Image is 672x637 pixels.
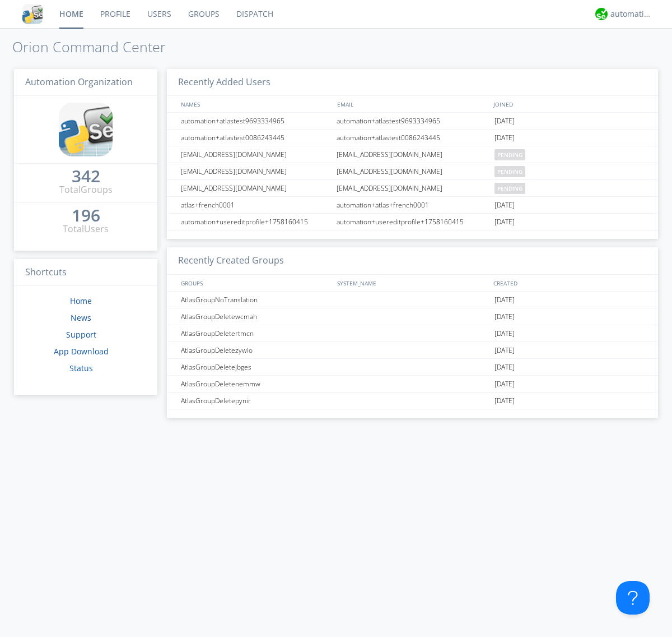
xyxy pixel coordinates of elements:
[178,359,333,375] div: AtlasGroupDeletejbges
[66,329,96,340] a: Support
[167,342,658,359] a: AtlasGroupDeletezywio[DATE]
[494,149,525,160] span: pending
[334,214,492,230] div: automation+usereditprofile+1758160415
[178,113,333,129] div: automation+atlastest9693334965
[167,146,658,163] a: [EMAIL_ADDRESS][DOMAIN_NAME][EMAIL_ADDRESS][DOMAIN_NAME]pending
[178,96,332,112] div: NAMES
[69,363,93,373] a: Status
[167,214,658,230] a: automation+usereditprofile+1758160415automation+usereditprofile+1758160415[DATE]
[167,325,658,342] a: AtlasGroupDeletertmcn[DATE]
[167,292,658,308] a: AtlasGroupNoTranslation[DATE]
[72,210,100,221] div: 196
[334,275,491,291] div: SYSTEM_NAME
[595,8,608,20] img: d2d01cd9b4174d08988066c6d424eccd
[167,376,658,393] a: AtlasGroupDeletenemmw[DATE]
[494,292,515,308] span: [DATE]
[494,183,525,194] span: pending
[494,197,515,214] span: [DATE]
[494,325,515,342] span: [DATE]
[494,308,515,325] span: [DATE]
[494,359,515,376] span: [DATE]
[178,197,333,213] div: atlas+french0001
[22,4,43,24] img: cddb5a64eb264b2086981ab96f4c1ba7
[334,163,492,179] div: [EMAIL_ADDRESS][DOMAIN_NAME]
[178,146,333,163] div: [EMAIL_ADDRESS][DOMAIN_NAME]
[178,180,333,196] div: [EMAIL_ADDRESS][DOMAIN_NAME]
[491,96,647,112] div: JOINED
[167,130,658,146] a: automation+atlastest0086243445automation+atlastest0086243445[DATE]
[178,393,333,409] div: AtlasGroupDeletepynir
[610,8,652,20] div: automation+atlas
[494,130,515,146] span: [DATE]
[178,308,333,325] div: AtlasGroupDeletewcmah
[71,312,91,323] a: News
[494,376,515,393] span: [DATE]
[616,581,650,615] iframe: Toggle Customer Support
[334,180,492,196] div: [EMAIL_ADDRESS][DOMAIN_NAME]
[167,197,658,214] a: atlas+french0001automation+atlas+french0001[DATE]
[494,342,515,359] span: [DATE]
[494,113,515,130] span: [DATE]
[63,223,109,236] div: Total Users
[178,130,333,146] div: automation+atlastest0086243445
[334,130,492,146] div: automation+atlastest0086243445
[178,163,333,179] div: [EMAIL_ADDRESS][DOMAIN_NAME]
[334,113,492,129] div: automation+atlastest9693334965
[14,259,157,287] h3: Shortcuts
[494,393,515,409] span: [DATE]
[59,103,113,156] img: cddb5a64eb264b2086981ab96f4c1ba7
[167,393,658,409] a: AtlasGroupDeletepynir[DATE]
[167,69,658,96] h3: Recently Added Users
[178,214,333,230] div: automation+usereditprofile+1758160415
[167,113,658,130] a: automation+atlastest9693334965automation+atlastest9693334965[DATE]
[494,214,515,230] span: [DATE]
[167,180,658,197] a: [EMAIL_ADDRESS][DOMAIN_NAME][EMAIL_ADDRESS][DOMAIN_NAME]pending
[167,359,658,376] a: AtlasGroupDeletejbges[DATE]
[72,170,100,182] div: 342
[72,210,100,223] a: 196
[54,346,109,357] a: App Download
[70,296,92,306] a: Home
[334,96,491,112] div: EMAIL
[178,342,333,358] div: AtlasGroupDeletezywio
[25,76,133,88] span: Automation Organization
[178,325,333,341] div: AtlasGroupDeletertmcn
[167,163,658,180] a: [EMAIL_ADDRESS][DOMAIN_NAME][EMAIL_ADDRESS][DOMAIN_NAME]pending
[178,376,333,392] div: AtlasGroupDeletenemmw
[59,183,113,196] div: Total Groups
[72,170,100,183] a: 342
[167,247,658,275] h3: Recently Created Groups
[178,292,333,308] div: AtlasGroupNoTranslation
[491,275,647,291] div: CREATED
[494,166,525,177] span: pending
[167,308,658,325] a: AtlasGroupDeletewcmah[DATE]
[334,197,492,213] div: automation+atlas+french0001
[334,146,492,163] div: [EMAIL_ADDRESS][DOMAIN_NAME]
[178,275,332,291] div: GROUPS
